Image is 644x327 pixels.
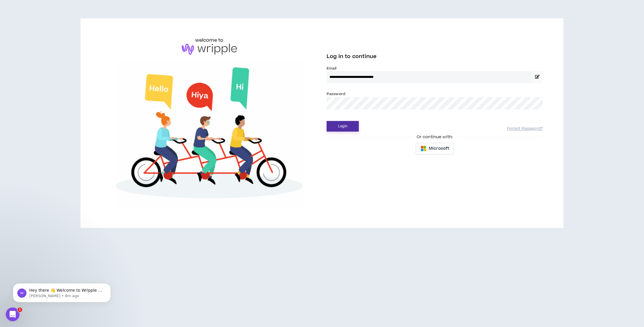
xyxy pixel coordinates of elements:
span: 1 [18,307,22,312]
label: Password [327,91,345,97]
iframe: Intercom notifications message [4,271,119,311]
span: Microsoft [429,145,449,152]
a: Forgot Password? [507,126,543,132]
label: Email [327,66,543,71]
img: logo-brand.png [182,44,237,55]
h6: welcome to [195,37,224,44]
iframe: Intercom live chat [6,307,20,321]
button: Login [327,121,359,132]
button: Microsoft [416,143,454,154]
img: Welcome to Wripple [101,60,317,209]
span: Or continue with: [413,134,457,140]
span: Log in to continue [327,53,377,60]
